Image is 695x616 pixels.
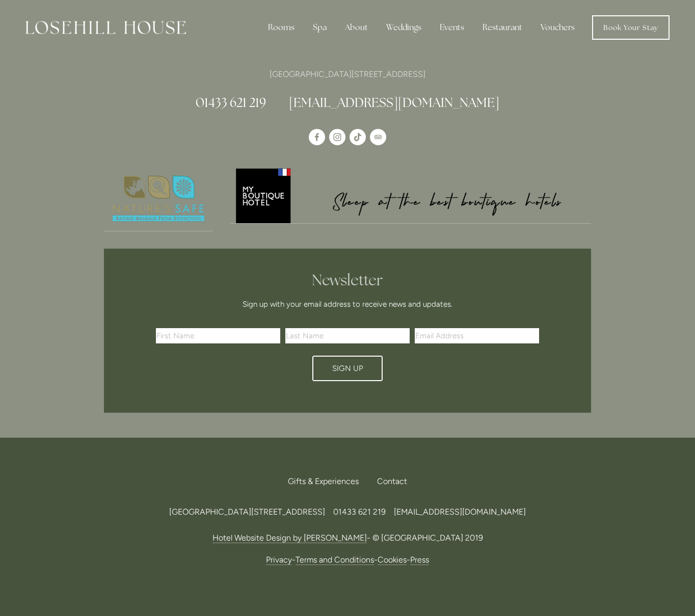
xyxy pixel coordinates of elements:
[104,67,591,81] p: [GEOGRAPHIC_DATA][STREET_ADDRESS]
[309,129,325,145] a: Losehill House Hotel & Spa
[532,17,583,38] a: Vouchers
[474,17,530,38] div: Restaurant
[333,507,386,517] span: 01433 621 219
[592,15,670,40] a: Book Your Stay
[159,271,536,289] h2: Newsletter
[378,17,430,38] div: Weddings
[266,555,292,565] a: Privacy
[260,17,303,38] div: Rooms
[378,555,407,565] a: Cookies
[432,17,472,38] div: Events
[285,328,410,343] input: Last Name
[104,531,591,545] p: - © [GEOGRAPHIC_DATA] 2019
[104,167,213,231] img: Nature's Safe - Logo
[305,17,335,38] div: Spa
[230,167,592,223] img: My Boutique Hotel - Logo
[312,356,383,381] button: Sign Up
[156,328,280,343] input: First Name
[370,129,386,145] a: TripAdvisor
[104,167,213,231] a: Nature's Safe - Logo
[369,470,407,493] div: Contact
[159,298,536,310] p: Sign up with your email address to receive news and updates.
[196,94,266,111] a: 01433 621 219
[289,94,499,111] a: [EMAIL_ADDRESS][DOMAIN_NAME]
[212,533,367,543] a: Hotel Website Design by [PERSON_NAME]
[415,328,539,343] input: Email Address
[329,129,345,145] a: Instagram
[169,507,325,517] span: [GEOGRAPHIC_DATA][STREET_ADDRESS]
[337,17,376,38] div: About
[288,476,359,486] span: Gifts & Experiences
[296,555,374,565] a: Terms and Conditions
[410,555,429,565] a: Press
[230,167,592,224] a: My Boutique Hotel - Logo
[25,21,186,34] img: Losehill House
[104,553,591,567] p: - - -
[332,364,363,373] span: Sign Up
[350,129,366,145] a: TikTok
[394,507,526,517] a: [EMAIL_ADDRESS][DOMAIN_NAME]
[288,470,367,493] a: Gifts & Experiences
